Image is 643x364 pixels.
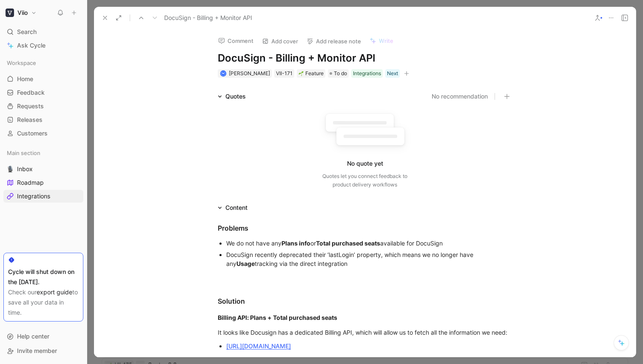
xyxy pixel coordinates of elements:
a: Feedback [3,86,83,99]
div: To do [328,69,349,78]
h1: Viio [17,9,28,17]
span: Invite member [17,347,57,354]
button: 🎙️ [5,164,15,174]
a: Integrations [3,190,83,203]
span: Requests [17,102,44,110]
div: Problems [218,223,512,233]
div: We do not have any or available for DocuSign [226,239,512,248]
a: Requests [3,100,83,113]
div: Quotes [214,91,249,102]
span: Roadmap [17,178,44,187]
div: Workspace [3,56,83,69]
a: Home [3,73,83,85]
span: Ask Cycle [17,40,46,51]
div: Feature [299,69,324,78]
div: Invite member [3,344,83,357]
div: Main section [3,147,83,159]
strong: Usage [236,260,255,267]
span: DocuSign - Billing + Monitor API [164,13,252,23]
span: Releases [17,116,43,124]
button: Add release note [303,35,365,47]
a: 🎙️Inbox [3,163,83,175]
div: DocuSign recently deprecated their ‘lastLogin’ property, which means we no longer have any tracki... [226,250,512,268]
span: Integrations [17,192,50,200]
div: Integrations [353,69,381,78]
a: Ask Cycle [3,39,83,52]
span: Feedback [17,88,45,97]
img: 🎙️ [7,166,14,172]
strong: Total purchased seats [316,240,380,247]
div: Cycle will shut down on the [DATE]. [8,267,79,287]
div: Next [387,69,398,78]
button: Comment [214,35,257,47]
span: To do [334,69,347,78]
button: Add cover [258,35,302,47]
span: [PERSON_NAME] [229,70,270,76]
span: Write [379,37,393,45]
div: Content [214,203,251,213]
strong: Plans info [282,240,310,247]
a: export guide [37,288,72,296]
div: Main section🎙️InboxRoadmapIntegrations [3,147,83,203]
div: It looks like Docusign has a dedicated Billing API, which will allow us to fetch all the informat... [218,328,512,337]
img: Viio [6,8,14,17]
button: ViioViio [3,7,39,19]
span: Help center [17,333,49,340]
div: Content [225,203,248,213]
a: Releases [3,113,83,126]
div: Search [3,25,83,38]
div: Quotes [225,91,246,102]
a: Roadmap [3,176,83,189]
a: Customers [3,127,83,140]
div: 🌱Feature [297,69,325,78]
div: Help center [3,330,83,343]
span: Customers [17,129,48,138]
span: Search [17,27,37,37]
span: Main section [7,149,40,157]
img: 🌱 [299,71,304,76]
h1: DocuSign - Billing + Monitor API [218,51,512,65]
button: Write [366,35,397,47]
span: Inbox [17,165,33,173]
button: No recommendation [432,91,488,102]
a: [URL][DOMAIN_NAME] [226,342,291,350]
span: Workspace [7,59,36,67]
span: Home [17,75,33,83]
div: Check our to save all your data in time. [8,287,79,318]
div: VII-171 [276,69,293,78]
div: M [221,71,225,76]
div: Solution [218,296,512,306]
div: Quotes let you connect feedback to product delivery workflows [322,172,407,189]
div: No quote yet [347,158,383,169]
strong: Billing API: Plans + Total purchased seats [218,314,337,321]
